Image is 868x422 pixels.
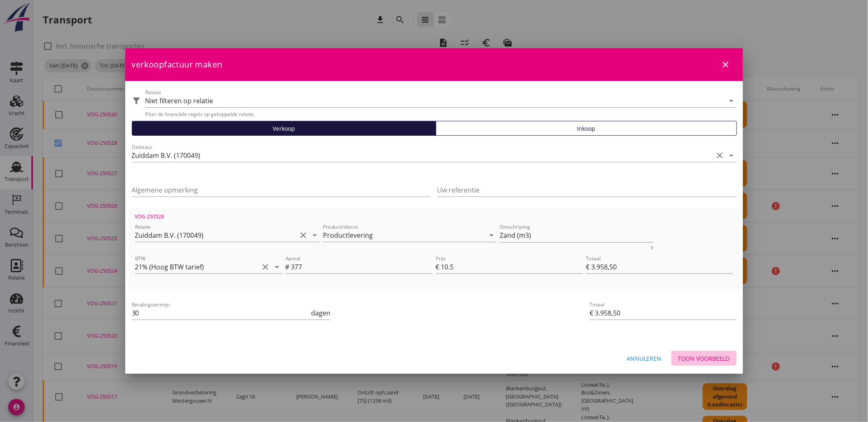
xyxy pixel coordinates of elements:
[309,308,330,318] div: dagen
[487,230,496,240] i: arrow_drop_down
[436,121,737,136] button: Inkoop
[273,124,295,133] span: Verkoop
[285,262,291,272] div: #
[323,229,485,242] input: Product/dienst
[727,151,737,160] i: arrow_drop_down
[438,183,737,197] input: Uw referentie
[500,229,654,242] textarea: Omschrijving
[125,48,743,81] div: verkoopfactuur maken
[132,149,714,162] input: Debiteur
[727,96,737,106] i: arrow_drop_down
[291,260,433,274] input: Aantal
[145,111,737,118] div: Filter de financiële regels op gekoppelde relatie.
[586,260,733,274] input: Totaal
[135,229,297,242] input: Relatie
[671,351,737,366] button: Toon voorbeeld
[132,306,310,320] input: Betalingstermijn
[310,230,320,240] i: arrow_drop_down
[132,183,431,197] input: Algemene opmerking
[135,213,164,220] span: VOG-250528
[620,351,668,366] button: Annuleren
[651,246,654,250] div: 9
[627,354,662,363] div: Annuleren
[135,260,259,274] input: BTW
[715,151,725,160] i: clear
[145,97,213,104] div: Niet filteren op relatie
[298,230,308,240] i: clear
[261,262,271,272] i: clear
[590,306,736,320] input: Totaal
[132,96,142,106] i: filter_alt
[577,124,596,133] span: Inkoop
[132,121,437,136] button: Verkoop
[678,354,730,363] div: Toon voorbeeld
[436,262,441,272] div: €
[272,262,282,272] i: arrow_drop_down
[441,260,583,274] input: Prijs
[721,60,731,70] i: close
